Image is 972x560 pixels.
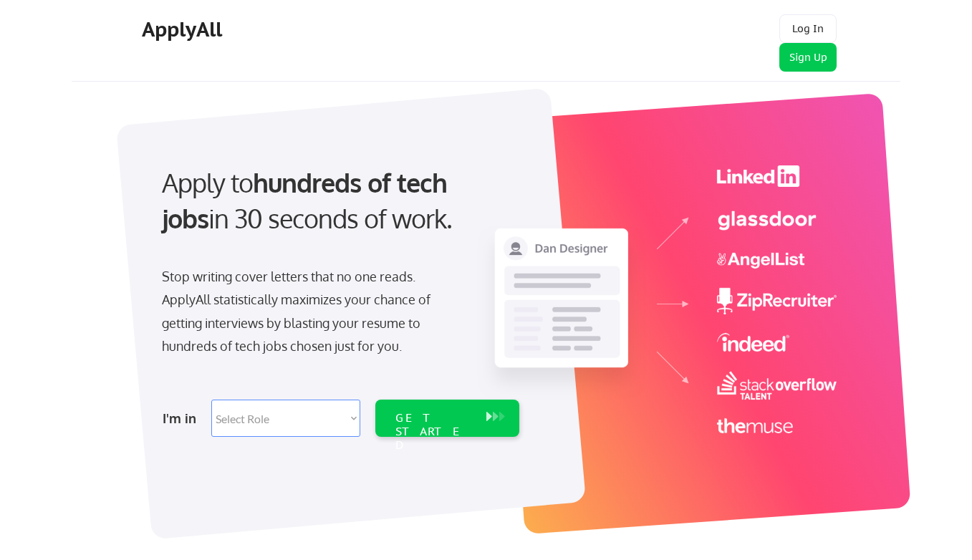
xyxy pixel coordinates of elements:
[162,166,453,234] strong: hundreds of tech jobs
[142,17,226,42] div: ApplyAll
[162,265,456,358] div: Stop writing cover letters that no one reads. ApplyAll statistically maximizes your chance of get...
[163,407,203,430] div: I'm in
[162,165,514,237] div: Apply to in 30 seconds of work.
[779,43,837,72] button: Sign Up
[779,14,837,43] button: Log In
[395,411,472,453] div: GET STARTED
